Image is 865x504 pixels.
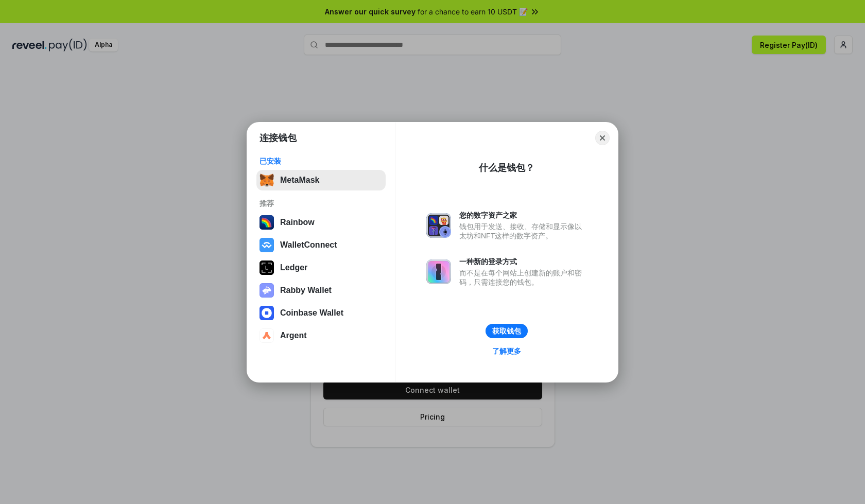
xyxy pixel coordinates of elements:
[259,306,274,320] img: svg+xml,%3Csvg%20width%3D%2228%22%20height%3D%2228%22%20viewBox%3D%220%200%2028%2028%22%20fill%3D...
[259,157,383,166] div: 已安装
[459,222,587,240] div: 钱包用于发送、接收、存储和显示像以太坊和NFT这样的数字资产。
[280,176,319,185] div: MetaMask
[486,324,528,338] button: 获取钱包
[459,211,587,220] div: 您的数字资产之家
[256,257,386,278] button: Ledger
[426,259,451,284] img: svg+xml,%3Csvg%20xmlns%3D%22http%3A%2F%2Fwww.w3.org%2F2000%2Fsvg%22%20fill%3D%22none%22%20viewBox...
[492,326,521,336] div: 获取钱包
[256,325,386,346] button: Argent
[280,263,307,272] div: Ledger
[256,303,386,323] button: Coinbase Wallet
[479,162,534,174] div: 什么是钱包？
[259,215,274,230] img: svg+xml,%3Csvg%20width%3D%22120%22%20height%3D%22120%22%20viewBox%3D%220%200%20120%20120%22%20fil...
[256,170,386,190] button: MetaMask
[259,173,274,187] img: svg+xml,%3Csvg%20fill%3D%22none%22%20height%3D%2233%22%20viewBox%3D%220%200%2035%2033%22%20width%...
[492,346,521,356] div: 了解更多
[256,235,386,255] button: WalletConnect
[426,213,451,238] img: svg+xml,%3Csvg%20xmlns%3D%22http%3A%2F%2Fwww.w3.org%2F2000%2Fsvg%22%20fill%3D%22none%22%20viewBox...
[259,238,274,252] img: svg+xml,%3Csvg%20width%3D%2228%22%20height%3D%2228%22%20viewBox%3D%220%200%2028%2028%22%20fill%3D...
[280,218,315,227] div: Rainbow
[256,212,386,233] button: Rainbow
[280,308,343,318] div: Coinbase Wallet
[256,280,386,301] button: Rabby Wallet
[486,344,527,358] a: 了解更多
[259,132,297,144] h1: 连接钱包
[280,286,332,295] div: Rabby Wallet
[280,331,307,340] div: Argent
[259,328,274,343] img: svg+xml,%3Csvg%20width%3D%2228%22%20height%3D%2228%22%20viewBox%3D%220%200%2028%2028%22%20fill%3D...
[280,240,337,250] div: WalletConnect
[259,199,383,208] div: 推荐
[259,283,274,298] img: svg+xml,%3Csvg%20xmlns%3D%22http%3A%2F%2Fwww.w3.org%2F2000%2Fsvg%22%20fill%3D%22none%22%20viewBox...
[459,257,587,266] div: 一种新的登录方式
[259,260,274,275] img: svg+xml,%3Csvg%20xmlns%3D%22http%3A%2F%2Fwww.w3.org%2F2000%2Fsvg%22%20width%3D%2228%22%20height%3...
[595,131,610,145] button: Close
[459,268,587,287] div: 而不是在每个网站上创建新的账户和密码，只需连接您的钱包。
